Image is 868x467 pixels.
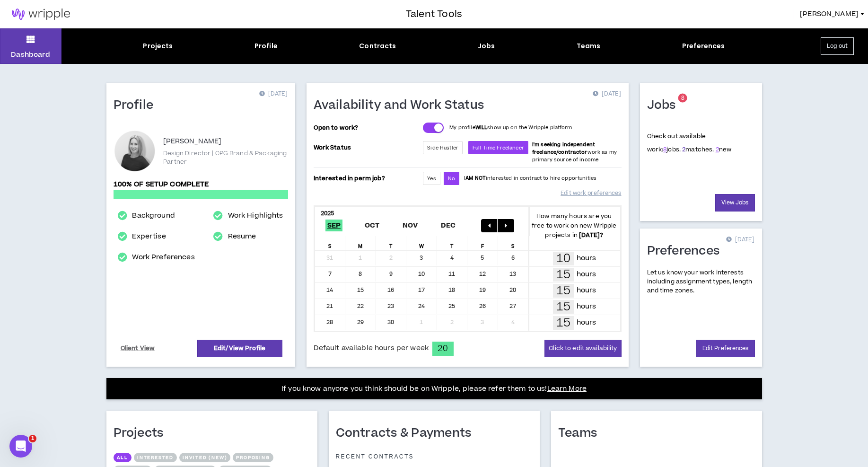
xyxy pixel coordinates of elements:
div: Contracts [359,41,396,51]
strong: AM NOT [465,175,486,182]
button: Click to edit availability [544,340,621,357]
p: Work Status [314,141,415,154]
p: Dashboard [11,50,50,60]
p: hours [577,301,596,312]
span: work as my primary source of income [532,141,617,163]
button: Invited (new) [179,453,230,462]
p: hours [577,285,596,296]
a: Edit work preferences [561,185,621,202]
span: Side Hustler [427,144,458,151]
span: [PERSON_NAME] [800,9,859,19]
p: Recent Contracts [336,453,414,460]
p: I interested in contract to hire opportunities [464,175,596,182]
a: View Jobs [715,194,755,211]
iframe: Intercom live chat [9,435,32,458]
p: [DATE] [593,89,621,99]
a: Client View [119,340,157,357]
b: I'm seeking independent freelance/contractor [532,141,595,156]
p: If you know anyone you think should be on Wripple, please refer them to us! [281,383,587,395]
div: Profile [254,41,278,51]
h3: Talent Tools [406,7,462,21]
a: 2 [716,145,719,154]
span: Yes [427,175,436,182]
div: T [376,236,407,250]
p: Let us know your work interests including assignment types, length and time zones. [647,268,755,296]
p: hours [577,317,596,328]
p: Design Director | CPG Brand & Packaging Partner [163,149,288,166]
a: 8 [663,145,666,154]
p: hours [577,269,596,280]
div: W [406,236,437,250]
p: [DATE] [726,235,754,245]
h1: Jobs [647,98,683,113]
h1: Contracts & Payments [336,426,479,441]
button: All [114,453,132,462]
div: Heidi S. [114,130,156,172]
div: M [345,236,376,250]
p: [PERSON_NAME] [163,136,222,147]
p: How many hours are you free to work on new Wripple projects in [528,211,620,240]
span: Default available hours per week [314,343,429,353]
a: Work Preferences [132,252,194,263]
p: Interested in perm job? [314,172,415,185]
span: matches. [682,145,714,154]
a: 2 [682,145,685,154]
span: Dec [439,220,458,231]
span: 8 [681,94,684,102]
div: Projects [143,41,173,51]
a: Edit Preferences [696,340,755,357]
a: Learn More [547,384,587,394]
button: Proposing [233,453,273,462]
span: Nov [401,220,420,231]
p: Check out available work: [647,132,732,154]
p: Open to work? [314,124,415,132]
a: Resume [228,231,256,242]
h1: Profile [114,98,161,113]
p: My profile show up on the Wripple platform [449,124,572,132]
p: hours [577,253,596,264]
strong: WILL [475,124,488,131]
a: Background [132,210,175,221]
a: Edit/View Profile [197,340,282,357]
span: new [716,145,732,154]
span: Sep [325,220,343,231]
div: Jobs [478,41,495,51]
div: Preferences [682,41,725,51]
h1: Availability and Work Status [314,98,491,113]
sup: 8 [678,94,687,103]
span: Oct [363,220,382,231]
button: Log out [821,37,854,55]
h1: Teams [558,426,605,441]
span: No [448,175,455,182]
button: Interested [134,453,177,462]
a: Expertise [132,231,166,242]
span: 1 [29,435,36,442]
div: F [467,236,498,250]
h1: Preferences [647,244,727,259]
b: 2025 [321,209,334,218]
p: 100% of setup complete [114,179,288,190]
div: S [315,236,346,250]
div: T [437,236,468,250]
b: [DATE] ? [579,231,603,239]
a: Work Highlights [228,210,283,221]
div: S [498,236,529,250]
span: jobs. [663,145,681,154]
div: Teams [577,41,601,51]
h1: Projects [114,426,171,441]
p: [DATE] [259,89,288,99]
